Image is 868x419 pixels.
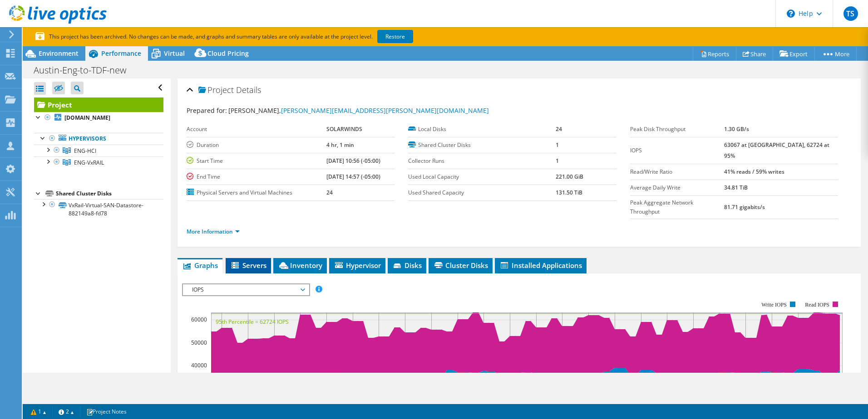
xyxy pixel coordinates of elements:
[408,188,556,197] label: Used Shared Capacity
[187,156,326,166] label: Start Time
[34,97,163,112] a: Project
[377,30,413,43] a: Restore
[191,339,207,346] text: 50000
[630,125,725,134] label: Peak Disk Throughput
[499,261,582,270] span: Installed Applications
[724,141,829,160] b: 63067 at [GEOGRAPHIC_DATA], 62724 at 95%
[207,49,249,58] span: Cloud Pricing
[326,125,362,133] b: SOLARWINDS
[74,147,96,155] span: ENG-HCI
[736,47,773,61] a: Share
[814,47,857,61] a: More
[187,284,304,295] span: IOPS
[25,406,53,417] a: 1
[556,173,583,180] b: 221.00 GiB
[187,125,326,134] label: Account
[281,106,489,115] a: [PERSON_NAME][EMAIL_ADDRESS][PERSON_NAME][DOMAIN_NAME]
[630,146,725,155] label: IOPS
[191,361,207,369] text: 40000
[198,86,234,95] span: Project
[30,65,140,75] h1: Austin-Eng-to-TDF-new
[392,261,422,270] span: Disks
[326,173,380,180] b: [DATE] 14:57 (-05:00)
[408,156,556,166] label: Collector Runs
[230,261,266,270] span: Servers
[187,106,227,115] label: Prepared for:
[182,261,218,270] span: Graphs
[408,172,556,181] label: Used Local Capacity
[326,157,380,165] b: [DATE] 10:56 (-05:00)
[408,141,556,150] label: Shared Cluster Disks
[556,141,559,149] b: 1
[773,47,815,61] a: Export
[843,6,858,21] span: TS
[556,189,582,196] b: 131.50 TiB
[630,198,725,216] label: Peak Aggregate Network Throughput
[56,188,163,199] div: Shared Cluster Disks
[34,156,163,168] a: ENG-VxRAIL
[724,168,784,175] b: 41% reads / 59% writes
[693,47,736,61] a: Reports
[630,167,725,176] label: Read/Write Ratio
[334,261,381,270] span: Hypervisor
[278,261,322,270] span: Inventory
[187,188,326,197] label: Physical Servers and Virtual Machines
[74,159,104,166] span: ENG-VxRAIL
[34,145,163,156] a: ENG-HCI
[724,203,765,211] b: 81.71 gigabits/s
[35,32,480,42] p: This project has been archived. No changes can be made, and graphs and summary tables are only av...
[191,316,207,323] text: 60000
[164,49,185,58] span: Virtual
[34,133,163,145] a: Hypervisors
[630,183,725,192] label: Average Daily Write
[556,157,559,165] b: 1
[34,112,163,124] a: [DOMAIN_NAME]
[805,302,829,308] text: Read IOPS
[34,199,163,219] a: VxRail-Virtual-SAN-Datastore-882149a8-fd78
[724,184,748,191] b: 34.81 TiB
[326,189,333,196] b: 24
[236,84,261,95] span: Details
[187,228,240,235] a: More Information
[724,125,749,133] b: 1.30 GB/s
[408,125,556,134] label: Local Disks
[187,141,326,150] label: Duration
[761,302,787,308] text: Write IOPS
[52,406,80,417] a: 2
[228,106,489,115] span: [PERSON_NAME],
[64,114,110,122] b: [DOMAIN_NAME]
[80,406,133,417] a: Project Notes
[787,10,795,18] svg: \n
[433,261,488,270] span: Cluster Disks
[556,125,562,133] b: 24
[187,172,326,181] label: End Time
[101,49,141,58] span: Performance
[326,141,354,149] b: 4 hr, 1 min
[216,318,289,326] text: 95th Percentile = 62724 IOPS
[39,49,79,58] span: Environment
